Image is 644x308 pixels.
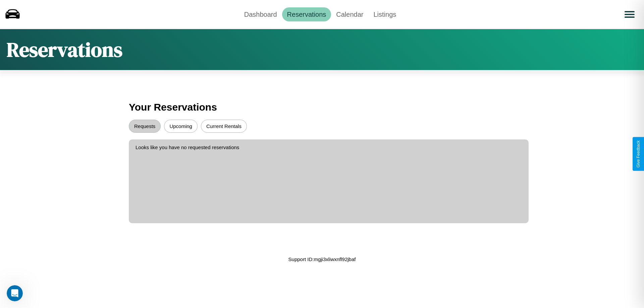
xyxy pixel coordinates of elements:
[636,140,641,168] div: Give Feedback
[239,7,282,21] a: Dashboard
[129,98,515,116] h3: Your Reservations
[331,7,368,21] a: Calendar
[368,7,401,21] a: Listings
[201,120,247,133] button: Current Rentals
[7,36,122,63] h1: Reservations
[620,5,639,24] button: Open menu
[136,143,522,152] p: Looks like you have no requested reservations
[7,285,23,301] iframe: Intercom live chat
[129,120,161,133] button: Requests
[288,255,356,264] p: Support ID: mgji3xliwxnfl92jbaf
[282,7,331,21] a: Reservations
[164,120,198,133] button: Upcoming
